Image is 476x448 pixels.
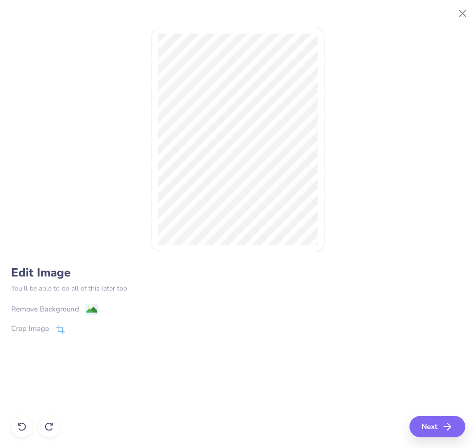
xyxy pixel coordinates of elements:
[454,4,472,23] button: Close
[409,416,465,437] button: Next
[11,266,465,280] h4: Edit Image
[11,283,465,293] p: You’ll be able to do all of this later too.
[11,304,79,315] div: Remove Background
[11,323,49,334] div: Crop Image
